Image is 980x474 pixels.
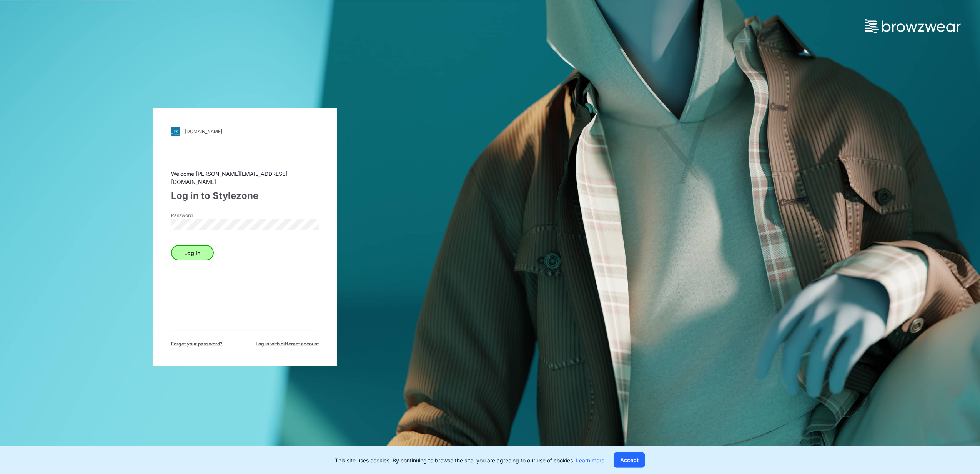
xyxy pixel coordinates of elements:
a: [DOMAIN_NAME] [171,127,319,136]
span: Log in with different account [256,340,319,347]
div: Log in to Stylezone [171,189,319,203]
p: This site uses cookies. By continuing to browse the site, you are agreeing to our use of cookies. [335,456,604,464]
span: Forget your password? [171,340,223,347]
a: Learn more [576,457,604,464]
img: browzwear-logo.73288ffb.svg [865,19,961,33]
button: Accept [614,452,645,468]
div: Welcome [PERSON_NAME][EMAIL_ADDRESS][DOMAIN_NAME] [171,170,319,186]
button: Log in [171,245,214,260]
div: [DOMAIN_NAME] [185,129,222,134]
img: svg+xml;base64,PHN2ZyB3aWR0aD0iMjgiIGhlaWdodD0iMjgiIHZpZXdCb3g9IjAgMCAyOCAyOCIgZmlsbD0ibm9uZSIgeG... [171,127,180,136]
label: Password [171,212,225,219]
